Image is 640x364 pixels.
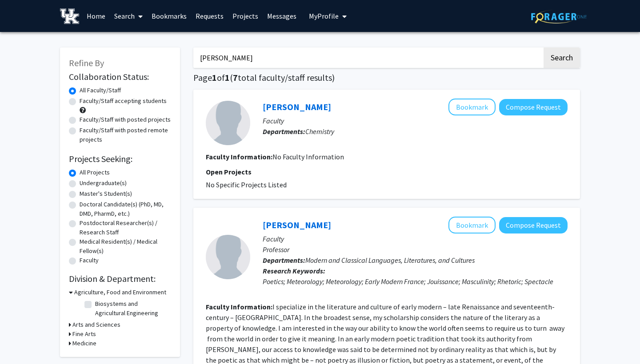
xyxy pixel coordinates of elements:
[225,72,230,83] span: 1
[110,0,147,32] a: Search
[80,115,171,124] label: Faculty/Staff with posted projects
[263,233,568,244] p: Faculty
[206,302,272,311] b: Faculty Information:
[212,72,217,83] span: 1
[193,47,542,68] input: Search Keywords
[499,99,568,115] button: Compose Request to Erin Peters
[80,178,127,188] label: Undergraduate(s)
[147,0,191,32] a: Bookmarks
[69,57,104,68] span: Refine By
[206,180,287,189] span: No Specific Projects Listed
[228,0,263,32] a: Projects
[82,0,110,32] a: Home
[191,0,228,32] a: Requests
[80,168,110,177] label: All Projects
[193,72,580,83] h1: Page of ( total faculty/staff results)
[72,339,96,348] h3: Medicine
[72,320,120,329] h3: Arts and Sciences
[305,127,334,136] span: Chemistry
[69,273,171,284] h2: Division & Department:
[263,101,331,112] a: [PERSON_NAME]
[80,256,99,265] label: Faculty
[80,237,171,256] label: Medical Resident(s) / Medical Fellow(s)
[80,189,132,198] label: Master's Student(s)
[263,244,568,255] p: Professor
[309,12,339,20] span: My Profile
[80,86,121,95] label: All Faculty/Staff
[531,10,587,24] img: ForagerOne Logo
[69,154,171,164] h2: Projects Seeking:
[233,72,238,83] span: 7
[263,276,568,287] div: Poetics; Meteorology; Meteorology; Early Modern France; Jouissance; Masculinity; Rhetoric; Spectacle
[206,152,272,161] b: Faculty Information:
[95,299,169,318] label: Biosystems and Agricultural Engineering
[448,99,496,115] button: Add Erin Peters to Bookmarks
[272,152,344,161] span: No Faculty Information
[263,256,305,265] b: Departments:
[263,219,331,230] a: [PERSON_NAME]
[80,126,171,144] label: Faculty/Staff with posted remote projects
[263,115,568,126] p: Faculty
[305,256,475,265] span: Modern and Classical Languages, Literatures, and Cultures
[263,0,301,32] a: Messages
[7,324,38,357] iframe: Chat
[80,96,167,106] label: Faculty/Staff accepting students
[80,200,171,218] label: Doctoral Candidate(s) (PhD, MD, DMD, PharmD, etc.)
[69,71,171,82] h2: Collaboration Status:
[448,217,496,233] button: Add Jeffrey Peters to Bookmarks
[263,127,305,136] b: Departments:
[206,166,568,177] p: Open Projects
[60,8,79,24] img: University of Kentucky Logo
[72,329,96,339] h3: Fine Arts
[499,217,568,233] button: Compose Request to Jeffrey Peters
[74,288,166,297] h3: Agriculture, Food and Environment
[544,47,580,68] button: Search
[80,218,171,237] label: Postdoctoral Researcher(s) / Research Staff
[263,266,325,275] b: Research Keywords:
